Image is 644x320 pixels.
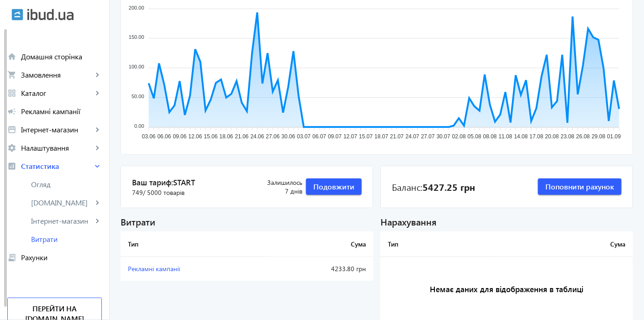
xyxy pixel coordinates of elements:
[93,89,102,98] mat-icon: keyboard_arrow_right
[31,235,102,244] span: Витрати
[189,134,202,140] tspan: 12.06
[375,134,388,140] tspan: 18.07
[93,216,102,226] mat-icon: keyboard_arrow_right
[250,178,302,196] div: 7 днів
[204,134,217,140] tspan: 15.06
[576,134,590,140] tspan: 26.08
[7,253,16,262] mat-icon: receipt_long
[359,134,373,140] tspan: 15.07
[31,198,93,207] span: [DOMAIN_NAME]
[132,94,144,100] tspan: 50.00
[483,134,497,140] tspan: 08.08
[266,134,280,140] tspan: 27.06
[11,9,23,21] img: ibud.svg
[121,231,266,257] th: Тип
[422,180,475,193] b: 5427.25 грн
[7,70,16,79] mat-icon: shopping_cart
[313,182,354,192] span: Подовжити
[21,52,102,61] span: Домашня сторінка
[250,134,264,140] tspan: 24.06
[235,134,248,140] tspan: 21.06
[93,143,102,152] mat-icon: keyboard_arrow_right
[266,231,373,257] th: Сума
[21,125,93,134] span: Інтернет-магазин
[297,134,311,140] tspan: 03.07
[219,134,233,140] tspan: 18.06
[406,134,419,140] tspan: 24.07
[129,35,144,40] tspan: 150.00
[7,89,16,98] mat-icon: grid_view
[281,134,295,140] tspan: 30.06
[306,178,362,195] button: Подовжити
[7,125,16,134] mat-icon: storefront
[437,134,450,140] tspan: 30.07
[343,134,357,140] tspan: 12.07
[93,70,102,79] mat-icon: keyboard_arrow_right
[592,134,606,140] tspan: 29.08
[7,143,16,152] mat-icon: settings
[530,134,544,140] tspan: 17.08
[21,162,93,171] span: Статистика
[312,134,326,140] tspan: 06.07
[250,178,302,187] span: Залишилось
[514,134,528,140] tspan: 14.08
[545,182,614,192] span: Поповнити рахунок
[132,188,185,197] span: 749
[173,177,195,187] span: Start
[392,180,475,193] div: Баланс:
[21,253,102,262] span: Рахунки
[538,178,622,195] button: Поповнити рахунок
[21,143,93,152] span: Налаштування
[128,264,180,273] span: Рекламні кампанії
[93,162,102,171] mat-icon: keyboard_arrow_right
[173,134,187,140] tspan: 09.06
[142,134,156,140] tspan: 03.06
[132,177,250,188] span: Ваш тариф:
[31,216,93,226] span: Інтернет-магазин
[121,215,373,228] div: Витрати
[266,257,373,281] td: 4233.80 грн
[21,107,102,116] span: Рекламні кампанії
[143,188,185,197] span: / 5000 товарів
[21,70,93,79] span: Замовлення
[7,162,16,171] mat-icon: analytics
[129,5,144,10] tspan: 200.00
[468,134,481,140] tspan: 05.08
[328,134,342,140] tspan: 09.07
[380,215,633,228] div: Нарахування
[561,134,575,140] tspan: 23.08
[499,134,512,140] tspan: 11.08
[21,89,93,98] span: Каталог
[93,125,102,134] mat-icon: keyboard_arrow_right
[27,9,74,21] img: ibud_text.svg
[380,231,496,257] th: Тип
[496,231,633,257] th: Сума
[607,134,621,140] tspan: 01.09
[421,134,435,140] tspan: 27.07
[129,64,144,70] tspan: 100.00
[7,107,16,116] mat-icon: campaign
[390,134,404,140] tspan: 21.07
[31,180,102,189] span: Огляд
[93,198,102,207] mat-icon: keyboard_arrow_right
[158,134,171,140] tspan: 06.06
[7,52,16,61] mat-icon: home
[452,134,466,140] tspan: 02.08
[134,123,144,129] tspan: 0.00
[545,134,559,140] tspan: 20.08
